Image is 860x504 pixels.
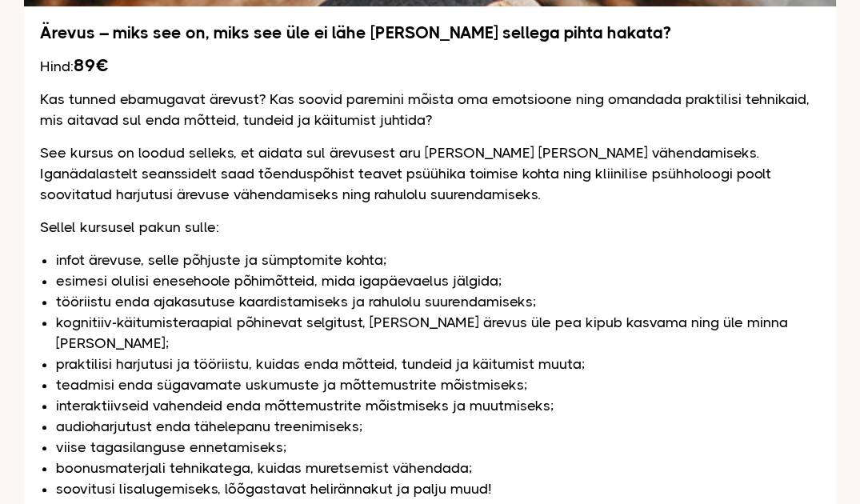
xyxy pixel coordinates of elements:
[74,55,108,75] b: 89€
[40,22,820,43] h2: Ärevus – miks see on, miks see üle ei lähe [PERSON_NAME] sellega pihta hakata?
[56,354,820,374] li: praktilisi harjutusi ja tööriistu, kuidas enda mõtteid, tundeid ja käitumist muuta;
[56,312,820,354] li: kognitiiv-käitumisteraapial põhinevat selgitust, [PERSON_NAME] ärevus üle pea kipub kasvama ning ...
[56,437,820,458] li: viise tagasilanguse ennetamiseks;
[56,374,820,395] li: teadmisi enda sügavamate uskumuste ja mõttemustrite mõistmiseks;
[56,395,820,416] li: interaktiivseid vahendeid enda mõttemustrite mõistmiseks ja muutmiseks;
[40,55,820,77] div: Hind:
[40,142,820,205] p: See kursus on loodud selleks, et aidata sul ärevusest aru [PERSON_NAME] [PERSON_NAME] vähendamise...
[40,217,820,238] p: Sellel kursusel pakun sulle:
[56,416,820,437] li: audioharjutust enda tähelepanu treenimiseks;
[56,291,820,312] li: tööriistu enda ajakasutuse kaardistamiseks ja rahulolu suurendamiseks;
[56,270,820,291] li: esimesi olulisi enesehoole põhimõtteid, mida igapäevaelus jälgida;
[56,250,820,270] li: infot ärevuse, selle põhjuste ja sümptomite kohta;
[40,89,820,130] p: Kas tunned ebamugavat ärevust? Kas soovid paremini mõista oma emotsioone ning omandada praktilisi...
[56,458,820,478] li: boonusmaterjali tehnikatega, kuidas muretsemist vähendada;
[56,478,820,499] li: soovitusi lisalugemiseks, lõõgastavat helirännakut ja palju muud!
